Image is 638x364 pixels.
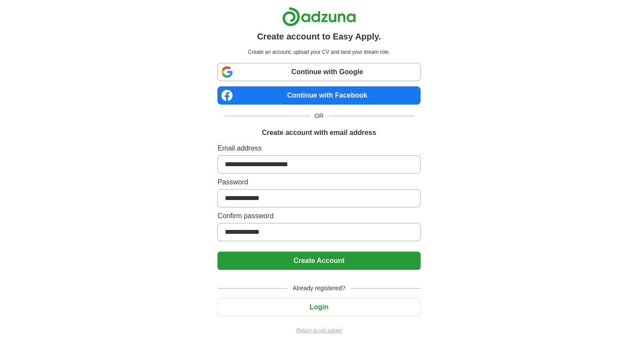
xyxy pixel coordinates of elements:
[217,86,420,105] a: Continue with Facebook
[217,177,420,187] label: Password
[217,211,420,221] label: Confirm password
[219,48,418,56] p: Create an account, upload your CV and land your dream role.
[217,143,420,154] label: Email address
[217,252,420,270] button: Create Account
[257,30,381,43] h1: Create account to Easy Apply.
[282,7,356,26] img: Adzuna logo
[217,303,420,311] a: Login
[217,298,420,316] button: Login
[217,327,420,334] a: Return to job advert
[309,111,329,121] span: OR
[287,284,350,293] span: Already registered?
[262,128,376,138] h1: Create account with email address
[217,63,420,81] a: Continue with Google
